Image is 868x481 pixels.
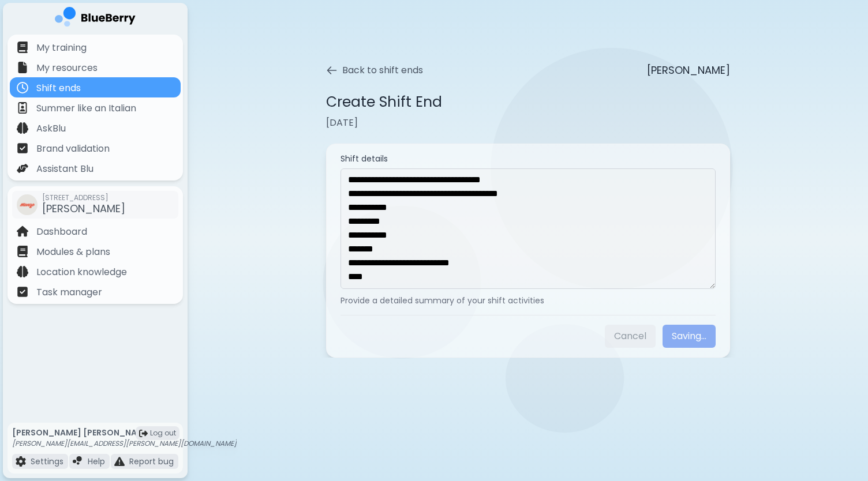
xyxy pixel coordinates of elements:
[36,245,110,259] p: Modules & plans
[36,41,87,55] p: My training
[16,456,26,467] img: file icon
[17,286,28,298] img: file icon
[36,81,81,95] p: Shift ends
[129,456,174,467] p: Report bug
[17,42,28,53] img: file icon
[17,82,28,93] img: file icon
[88,456,105,467] p: Help
[17,62,28,73] img: file icon
[17,194,38,215] img: company thumbnail
[17,122,28,134] img: file icon
[326,116,730,130] p: [DATE]
[36,285,102,299] p: Task manager
[36,61,98,75] p: My resources
[36,225,87,239] p: Dashboard
[17,226,28,237] img: file icon
[36,265,127,279] p: Location knowledge
[647,62,730,78] p: [PERSON_NAME]
[17,266,28,277] img: file icon
[17,102,28,114] img: file icon
[36,162,93,176] p: Assistant Blu
[17,163,28,174] img: file icon
[150,429,176,438] span: Log out
[31,456,63,467] p: Settings
[114,456,125,467] img: file icon
[17,142,28,154] img: file icon
[139,429,148,438] img: logout
[36,122,66,136] p: AskBlu
[663,325,716,348] button: Saving...
[42,193,125,202] span: [STREET_ADDRESS]
[73,456,83,467] img: file icon
[17,246,28,257] img: file icon
[326,63,423,77] button: Back to shift ends
[36,142,110,156] p: Brand validation
[42,201,125,216] span: [PERSON_NAME]
[12,427,237,438] p: [PERSON_NAME] [PERSON_NAME]
[341,295,716,306] p: Provide a detailed summary of your shift activities
[605,325,656,348] button: Cancel
[326,92,442,111] h1: Create Shift End
[36,102,136,115] p: Summer like an Italian
[341,153,716,164] label: Shift details
[12,439,237,448] p: [PERSON_NAME][EMAIL_ADDRESS][PERSON_NAME][DOMAIN_NAME]
[55,7,136,31] img: company logo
